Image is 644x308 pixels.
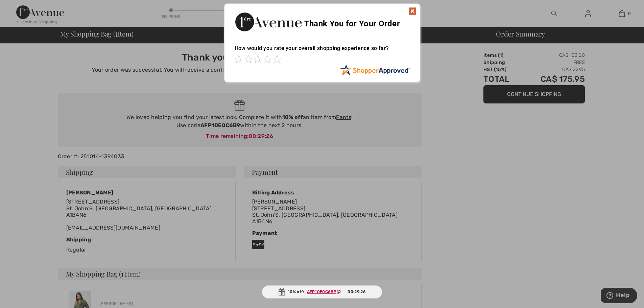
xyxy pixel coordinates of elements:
[304,19,400,28] span: Thank You for Your Order
[348,289,365,295] span: 00:29:26
[15,5,29,11] span: Help
[408,7,416,15] img: x
[262,285,382,299] div: 10% off:
[307,289,336,294] ins: AFP10E0C6B9
[278,288,285,295] img: Gift.svg
[235,10,302,33] img: Thank You for Your Order
[235,38,410,64] div: How would you rate your overall shopping experience so far?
